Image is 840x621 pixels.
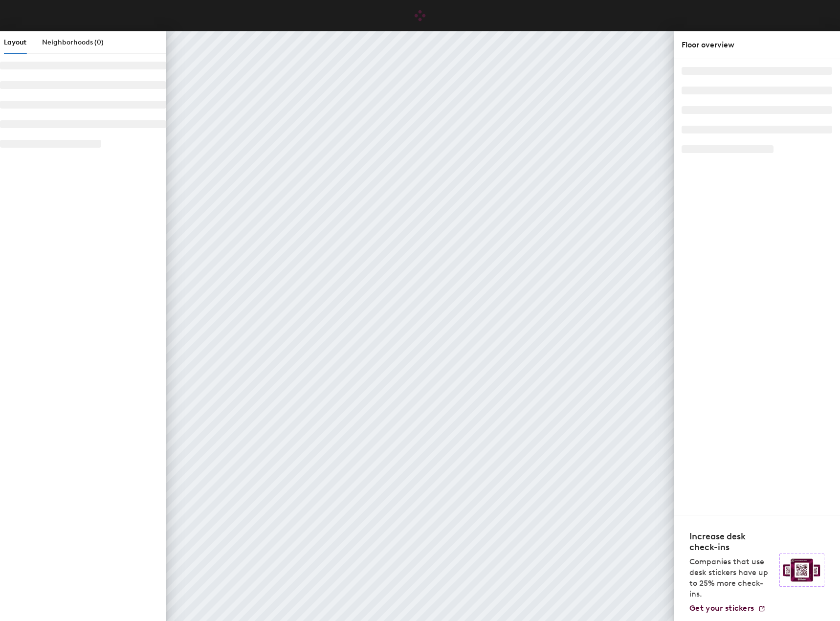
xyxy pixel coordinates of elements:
span: Get your stickers [689,603,754,613]
img: Sticker logo [779,554,824,587]
span: Neighborhoods (0) [42,38,104,46]
h4: Increase desk check-ins [689,531,774,553]
span: Layout [4,38,26,46]
p: Companies that use desk stickers have up to 25% more check-ins. [689,556,774,599]
a: Get your stickers [689,603,766,613]
div: Floor overview [682,39,832,51]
